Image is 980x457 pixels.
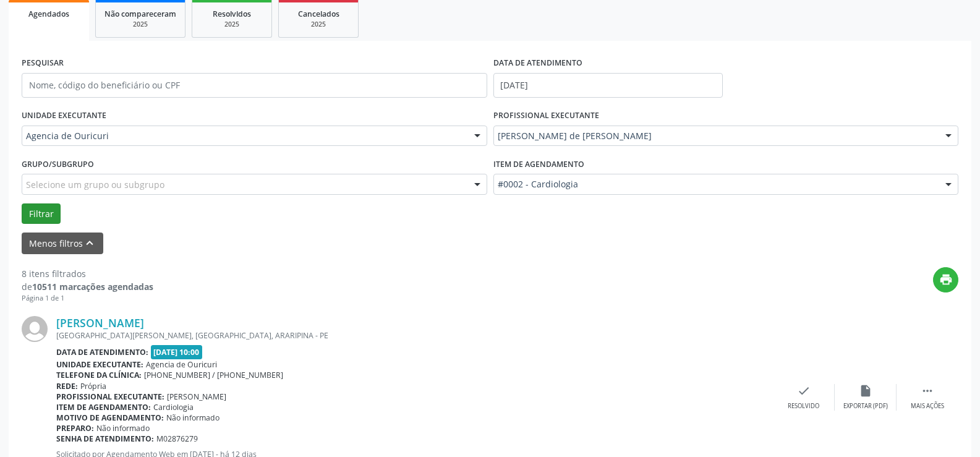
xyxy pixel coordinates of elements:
div: 2025 [288,20,349,29]
span: [PERSON_NAME] [167,391,226,402]
input: Selecione um intervalo [493,73,723,98]
i:  [921,384,934,398]
span: Agencia de Ouricuri [26,130,462,142]
label: Grupo/Subgrupo [22,155,94,174]
b: Motivo de agendamento: [56,412,164,423]
div: 2025 [201,20,263,29]
span: Resolvidos [213,9,251,19]
div: Exportar (PDF) [843,402,888,411]
div: [GEOGRAPHIC_DATA][PERSON_NAME], [GEOGRAPHIC_DATA], ARARIPINA - PE [56,330,773,341]
button: Filtrar [22,203,61,224]
span: Não informado [96,423,150,434]
b: Profissional executante: [56,391,164,402]
span: Cardiologia [153,402,194,412]
i: insert_drive_file [859,384,872,398]
i: keyboard_arrow_up [83,236,96,250]
b: Senha de atendimento: [56,434,154,444]
span: Agencia de Ouricuri [146,359,217,370]
span: Não compareceram [104,9,176,19]
button: Menos filtroskeyboard_arrow_up [22,233,103,254]
b: Data de atendimento: [56,347,148,357]
div: Página 1 de 1 [22,293,153,304]
strong: 10511 marcações agendadas [32,281,153,293]
div: 8 itens filtrados [22,267,153,280]
div: de [22,280,153,293]
label: DATA DE ATENDIMENTO [493,54,582,73]
div: 2025 [104,20,176,29]
label: PROFISSIONAL EXECUTANTE [493,106,599,126]
div: Resolvido [788,402,819,411]
b: Telefone da clínica: [56,370,142,380]
input: Nome, código do beneficiário ou CPF [22,73,487,98]
b: Item de agendamento: [56,402,151,412]
span: [PHONE_NUMBER] / [PHONE_NUMBER] [144,370,283,380]
label: PESQUISAR [22,54,64,73]
span: Selecione um grupo ou subgrupo [26,178,164,191]
span: M02876279 [156,434,198,444]
span: Agendados [28,9,69,19]
b: Unidade executante: [56,359,143,370]
span: #0002 - Cardiologia [498,178,934,190]
span: Própria [80,381,106,391]
span: [DATE] 10:00 [151,345,203,359]
b: Rede: [56,381,78,391]
label: UNIDADE EXECUTANTE [22,106,106,126]
label: Item de agendamento [493,155,584,174]
span: [PERSON_NAME] de [PERSON_NAME] [498,130,934,142]
i: print [939,273,953,286]
a: [PERSON_NAME] [56,316,144,330]
img: img [22,316,48,342]
div: Mais ações [911,402,944,411]
button: print [933,267,958,293]
b: Preparo: [56,423,94,434]
span: Não informado [166,412,219,423]
i: check [797,384,811,398]
span: Cancelados [298,9,339,19]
